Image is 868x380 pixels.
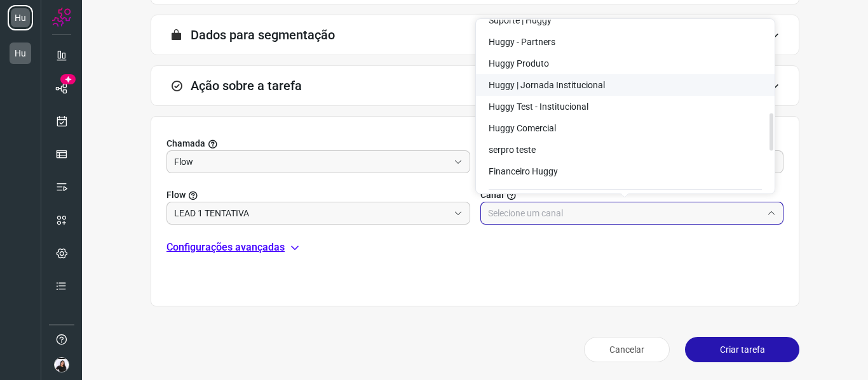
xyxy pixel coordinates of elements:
[489,123,556,133] span: Huggy Comercial
[174,202,449,224] input: Você precisa criar/selecionar um Projeto.
[489,102,588,112] span: Huggy Test - Institucional
[584,337,670,362] button: Cancelar
[52,8,71,27] img: Logo
[174,151,449,173] input: Selecionar projeto
[489,80,605,90] span: Huggy | Jornada Institucional
[8,41,33,66] li: Hu
[166,137,205,150] span: Chamada
[166,188,186,202] span: Flow
[191,27,335,43] h3: Dados para segmentação
[685,337,799,362] button: Criar tarefa
[8,5,33,30] li: Hu
[489,37,555,47] span: Huggy - Partners
[489,15,552,25] span: Suporte | Huggy
[191,78,302,93] h3: Ação sobre a tarefa
[489,166,558,176] span: Financeiro Huggy
[166,240,285,255] p: Configurações avançadas
[488,202,763,224] input: Selecione um canal
[489,58,549,69] span: Huggy Produto
[480,188,504,202] span: Canal
[54,357,69,372] img: 662d8b14c1de322ee1c7fc7bf9a9ccae.jpeg
[489,145,536,155] span: serpro teste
